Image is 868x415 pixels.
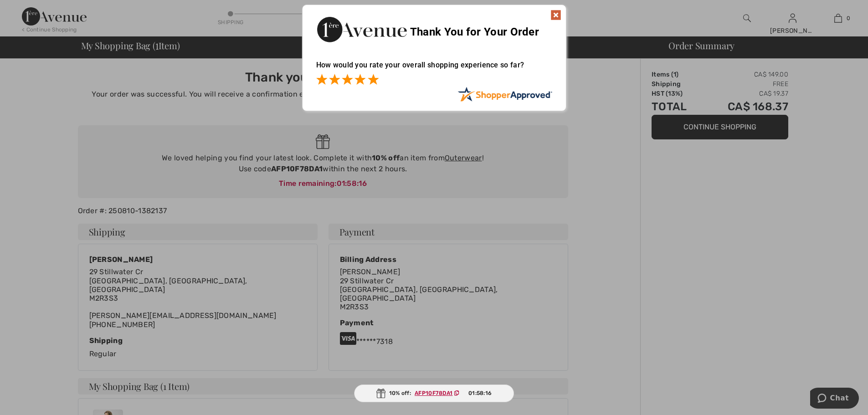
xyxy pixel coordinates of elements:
[316,14,407,45] img: Thank You for Your Order
[415,390,452,396] ins: AFP10F78DA1
[410,26,539,38] span: Thank You for Your Order
[20,6,39,15] span: Chat
[550,10,561,20] img: x
[468,389,492,397] span: 01:58:16
[354,384,514,402] div: 10% off:
[316,51,552,87] div: How would you rate your overall shopping experience so far?
[376,389,385,398] img: Gift.svg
